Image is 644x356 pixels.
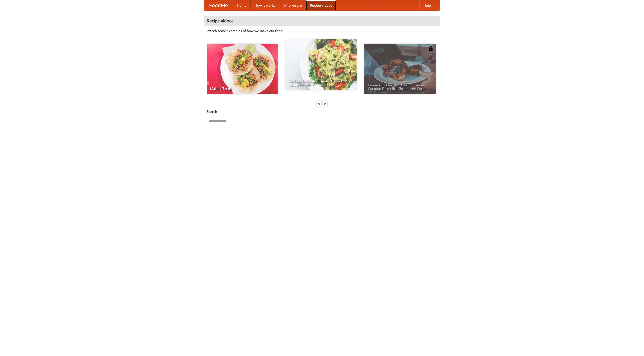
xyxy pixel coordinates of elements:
h4: Recipe videos [204,16,440,26]
p: Watch some examples of how we make our food! [207,28,437,33]
a: Who we are [279,0,306,10]
a: Home [233,0,251,10]
img: 483408.png [428,46,433,51]
a: Help [419,0,435,10]
a: An Easy, Summery Tomato Pasta That's Ready for Fall [285,39,357,90]
a: Recipe videos [306,0,336,10]
a: FoodMe [204,0,233,10]
div: « [317,100,321,107]
a: How it works [251,0,279,10]
h5: Search [207,109,437,114]
a: Making Tacos [207,44,278,94]
span: Making Tacos [210,87,274,90]
div: » [323,100,327,107]
span: An Easy, Summery Tomato Pasta That's Ready for Fall [289,79,353,86]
